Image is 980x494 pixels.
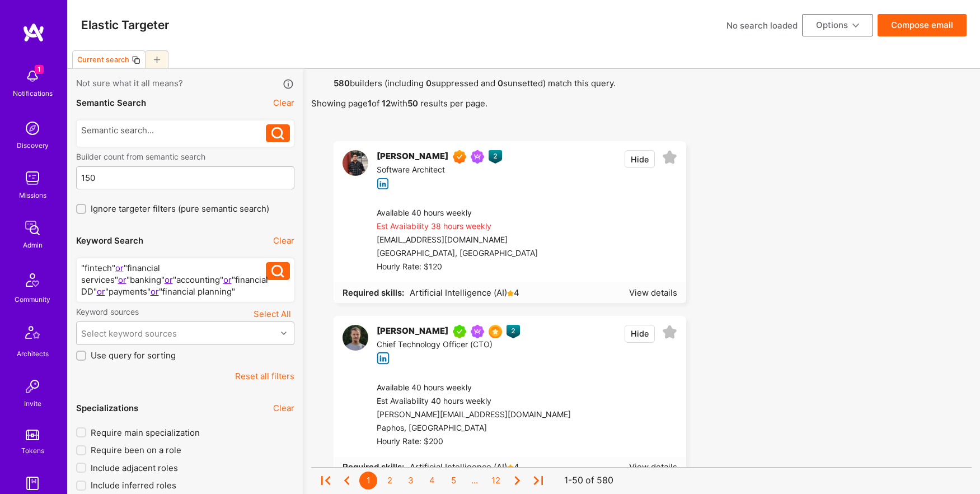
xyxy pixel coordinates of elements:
[368,98,372,109] strong: 1
[377,422,571,435] div: Paphos, [GEOGRAPHIC_DATA]
[802,14,873,36] button: Options
[471,325,484,338] img: Been on Mission
[343,150,368,176] img: User Avatar
[407,98,418,109] strong: 50
[76,235,143,246] div: Keyword Search
[381,472,398,490] div: 2
[471,150,484,164] img: Been on Mission
[489,325,502,338] img: SelectionTeam
[273,235,294,246] button: Clear
[466,472,484,490] div: ...
[377,247,538,260] div: [GEOGRAPHIC_DATA], [GEOGRAPHIC_DATA]
[377,164,502,177] div: Software Architect
[507,290,514,297] i: icon Star
[21,65,44,87] img: bell
[487,472,505,490] div: 12
[423,472,441,490] div: 4
[91,462,178,474] span: Include adjacent roles
[359,472,377,490] div: 1
[507,464,514,471] i: icon Star
[76,77,183,90] span: Not sure what it all means?
[21,445,44,456] div: Tokens
[91,427,200,439] span: Require main specialization
[250,306,294,321] button: Select All
[334,78,350,88] strong: 580
[377,234,538,247] div: [EMAIL_ADDRESS][DOMAIN_NAME]
[726,20,798,31] div: No search loaded
[76,306,139,317] label: Keyword sources
[662,325,677,340] i: icon EmptyStar
[402,472,420,490] div: 3
[629,461,677,473] div: View details
[407,461,519,473] span: Artificial Intelligence (AI) 4
[281,330,287,336] i: icon Chevron
[564,475,613,487] div: 1-50 of 580
[426,78,432,88] strong: 0
[498,78,503,88] strong: 0
[453,150,466,164] img: Exceptional A.Teamer
[377,260,538,274] div: Hourly Rate: $120
[343,150,368,190] a: User Avatar
[625,325,655,343] button: Hide
[19,189,46,201] div: Missions
[81,328,177,339] div: Select keyword sources
[17,348,49,360] div: Architects
[91,203,269,215] span: Ignore targeter filters (pure semantic search)
[444,472,462,490] div: 5
[377,338,520,352] div: Chief Technology Officer (CTO)
[382,98,391,109] strong: 12
[19,321,46,348] img: Architects
[273,97,294,109] button: Clear
[35,65,44,74] span: 1
[377,395,571,408] div: Est Availability 40 hours weekly
[273,402,294,414] button: Clear
[91,349,176,361] span: Use query for sorting
[662,150,677,165] i: icon EmptyStar
[22,22,45,43] img: logo
[76,97,146,109] div: Semantic Search
[377,150,448,164] div: [PERSON_NAME]
[343,462,404,472] strong: Required skills:
[81,262,266,297] div: "fintech" "financial services" "banking" "accounting" "financial DD" "payments" "financial planning"
[17,139,49,151] div: Discovery
[23,239,43,251] div: Admin
[377,207,538,220] div: Available 40 hours weekly
[91,479,176,491] span: Include inferred roles
[343,325,368,365] a: User Avatar
[377,408,571,422] div: [PERSON_NAME][EMAIL_ADDRESS][DOMAIN_NAME]
[271,265,284,278] i: icon Search
[13,87,53,99] div: Notifications
[407,287,519,299] span: Artificial Intelligence (AI) 4
[81,262,266,297] div: "fintech" or "financial services" or "banking" or "accounting" or "financial DD" or "payments" or...
[235,370,294,382] button: Reset all filters
[21,117,44,139] img: discovery
[81,18,169,32] h3: Elastic Targeter
[132,55,140,64] i: icon Copy
[625,150,655,168] button: Hide
[91,444,181,456] span: Require been on a role
[21,167,44,189] img: teamwork
[852,22,859,29] i: icon ArrowDownBlack
[21,217,44,239] img: admin teamwork
[453,325,466,338] img: A.Teamer in Residence
[377,352,390,365] i: icon linkedIn
[377,435,571,449] div: Hourly Rate: $200
[878,14,967,36] button: Compose email
[343,325,368,351] img: User Avatar
[629,287,677,299] div: View details
[377,325,448,338] div: [PERSON_NAME]
[154,57,160,63] i: icon Plus
[21,375,44,398] img: Invite
[15,293,50,305] div: Community
[76,402,138,414] div: Specializations
[24,398,41,409] div: Invite
[311,97,972,109] p: Showing page of with results per page.
[77,55,129,64] div: Current search
[377,381,571,395] div: Available 40 hours weekly
[377,178,390,190] i: icon linkedIn
[377,220,538,234] div: Est Availability 38 hours weekly
[343,287,404,298] strong: Required skills:
[282,78,295,91] i: icon Info
[26,430,39,440] img: tokens
[76,151,294,162] label: Builder count from semantic search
